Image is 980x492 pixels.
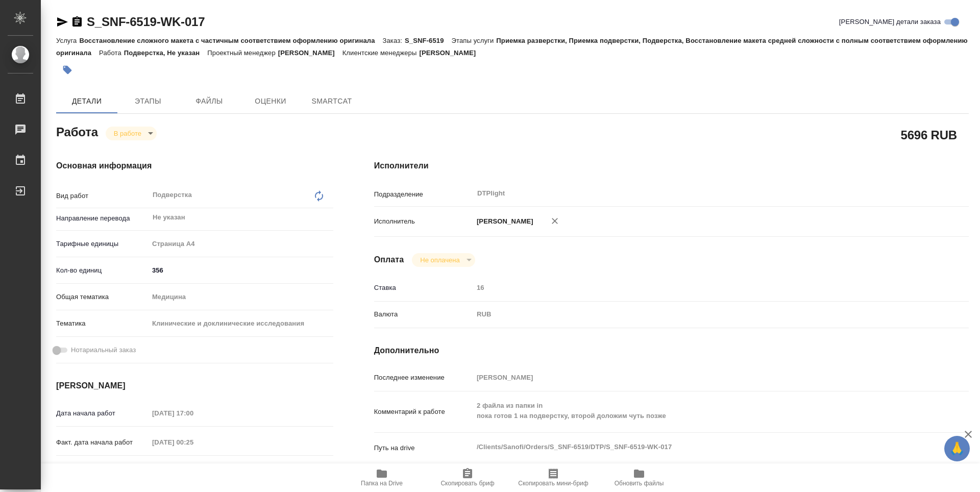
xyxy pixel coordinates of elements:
p: Дата начала работ [56,408,149,419]
button: 🙏 [944,436,970,461]
button: Скопировать ссылку [71,16,83,28]
p: Исполнитель [374,216,473,227]
span: Оценки [246,95,295,108]
div: Страница А4 [149,235,333,253]
p: Клиентские менеджеры [342,49,420,57]
button: В работе [111,129,144,138]
h2: Работа [56,122,98,140]
input: Пустое поле [473,370,919,385]
span: Скопировать бриф [440,480,494,487]
span: Нотариальный заказ [71,345,136,355]
button: Скопировать бриф [425,463,510,492]
p: Заказ: [383,37,405,44]
a: S_SNF-6519-WK-017 [87,15,205,29]
span: Папка на Drive [361,480,403,487]
input: Пустое поле [149,435,238,450]
p: Валюта [374,309,473,319]
h4: [PERSON_NAME] [56,380,333,392]
textarea: /Clients/Sanofi/Orders/S_SNF-6519/DTP/S_SNF-6519-WK-017 [473,438,919,456]
p: Факт. дата начала работ [56,437,149,448]
span: SmartCat [307,95,356,108]
input: Пустое поле [473,280,919,295]
div: RUB [473,306,919,323]
span: Детали [62,95,111,108]
div: В работе [412,253,475,267]
input: Пустое поле [149,406,238,421]
h4: Исполнители [374,160,969,172]
button: Скопировать ссылку для ЯМессенджера [56,16,68,28]
button: Скопировать мини-бриф [510,463,596,492]
span: Этапы [124,95,173,108]
p: Этапы услуги [452,37,497,44]
p: [PERSON_NAME] [278,49,342,57]
p: Путь на drive [374,443,473,453]
p: Работа [99,49,124,57]
h4: Оплата [374,254,404,266]
input: Пустое поле [149,461,238,476]
textarea: 2 файла из папки in пока готов 1 на подверстку, второй доложим чуть позже [473,397,919,425]
button: Обновить файлы [596,463,682,492]
p: Кол-во единиц [56,265,149,276]
span: [PERSON_NAME] детали заказа [839,17,941,27]
p: Последнее изменение [374,373,473,383]
input: ✎ Введи что-нибудь [149,263,333,278]
span: Файлы [185,95,234,108]
button: Удалить исполнителя [544,210,566,232]
p: Подразделение [374,189,473,200]
p: Проектный менеджер [207,49,278,57]
p: Приемка разверстки, Приемка подверстки, Подверстка, Восстановление макета средней сложности с пол... [56,37,968,57]
button: Не оплачена [417,256,462,264]
span: Скопировать мини-бриф [518,480,588,487]
p: Комментарий к работе [374,407,473,417]
div: Медицина [149,288,333,306]
h2: 5696 RUB [901,126,957,143]
h4: Дополнительно [374,345,969,357]
p: [PERSON_NAME] [473,216,533,227]
div: Клинические и доклинические исследования [149,315,333,332]
button: Добавить тэг [56,59,79,81]
p: Тарифные единицы [56,239,149,249]
p: Ставка [374,283,473,293]
p: Восстановление сложного макета с частичным соответствием оформлению оригинала [79,37,382,44]
p: Тематика [56,318,149,329]
p: Услуга [56,37,79,44]
p: Общая тематика [56,292,149,302]
button: Папка на Drive [339,463,425,492]
div: В работе [106,127,157,140]
p: S_SNF-6519 [405,37,452,44]
span: Обновить файлы [615,480,664,487]
p: [PERSON_NAME] [419,49,483,57]
h4: Основная информация [56,160,333,172]
p: Вид работ [56,191,149,201]
p: Подверстка, Не указан [124,49,208,57]
p: Направление перевода [56,213,149,224]
span: 🙏 [948,438,966,459]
